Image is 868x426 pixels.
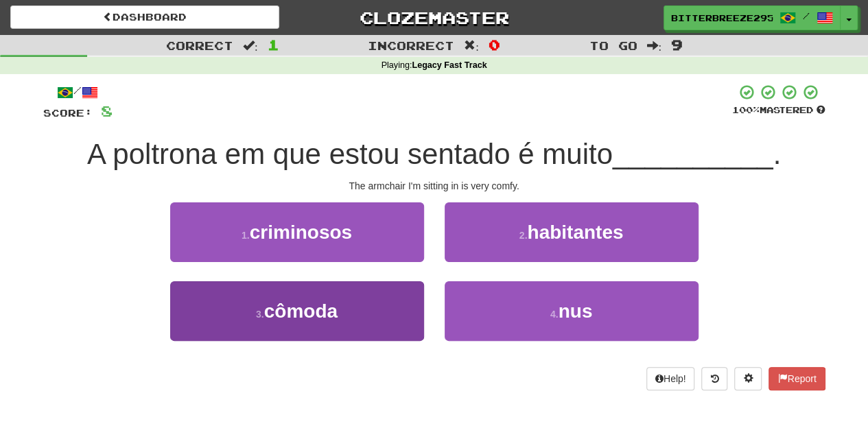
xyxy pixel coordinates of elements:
[170,281,424,341] button: 3.cômoda
[43,84,113,101] div: /
[732,104,760,115] span: 100 %
[268,36,279,53] span: 1
[803,11,810,21] span: /
[243,40,258,51] span: :
[87,138,613,170] span: A poltrona em que estou sentado é muito
[701,367,727,390] button: Round history (alt+y)
[464,40,479,51] span: :
[250,222,352,243] span: criminosos
[256,309,264,320] small: 3 .
[445,281,699,341] button: 4.nus
[671,36,683,53] span: 9
[773,138,781,170] span: .
[10,5,279,29] a: Dashboard
[445,202,699,262] button: 2.habitantes
[558,300,592,322] span: nus
[589,38,637,52] span: To go
[613,138,773,170] span: __________
[412,60,486,70] strong: Legacy Fast Track
[769,367,825,390] button: Report
[489,36,500,53] span: 0
[43,107,93,119] span: Score:
[264,300,338,322] span: cômoda
[732,104,825,117] div: Mastered
[300,5,569,29] a: Clozemaster
[550,309,559,320] small: 4 .
[664,5,841,30] a: BitterBreeze2956 /
[368,38,454,52] span: Incorrect
[646,40,661,51] span: :
[519,230,528,241] small: 2 .
[671,12,773,24] span: BitterBreeze2956
[242,230,250,241] small: 1 .
[43,179,825,193] div: The armchair I'm sitting in is very comfy.
[166,38,233,52] span: Correct
[527,222,623,243] span: habitantes
[646,367,695,390] button: Help!
[170,202,424,262] button: 1.criminosos
[101,102,113,119] span: 8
